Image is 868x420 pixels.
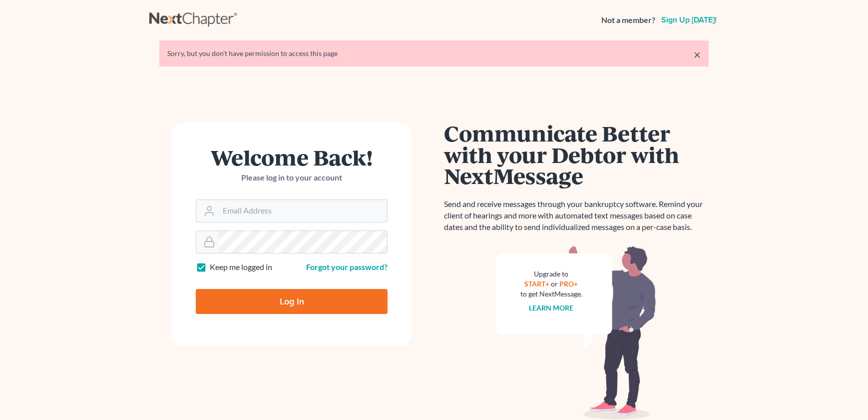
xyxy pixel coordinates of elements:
[694,48,701,60] a: ×
[551,279,558,288] span: or
[167,48,701,58] div: Sorry, but you don't have permission to access this page
[196,146,388,168] h1: Welcome Back!
[525,279,550,288] a: START+
[210,261,272,273] label: Keep me logged in
[560,279,578,288] a: PRO+
[496,245,656,420] img: nextmessage_bg-59042aed3d76b12b5cd301f8e5b87938c9018125f34e5fa2b7a6b67550977c72.svg
[306,262,388,271] a: Forgot your password?
[529,303,574,312] a: Learn more
[601,14,655,26] strong: Not a member?
[659,16,719,24] a: Sign up [DATE]!
[444,122,709,186] h1: Communicate Better with your Debtor with NextMessage
[196,289,388,314] input: Log In
[196,172,388,183] p: Please log in to your account
[520,269,582,279] div: Upgrade to
[520,289,582,299] div: to get NextMessage.
[444,198,709,233] p: Send and receive messages through your bankruptcy software. Remind your client of hearings and mo...
[219,200,387,222] input: Email Address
